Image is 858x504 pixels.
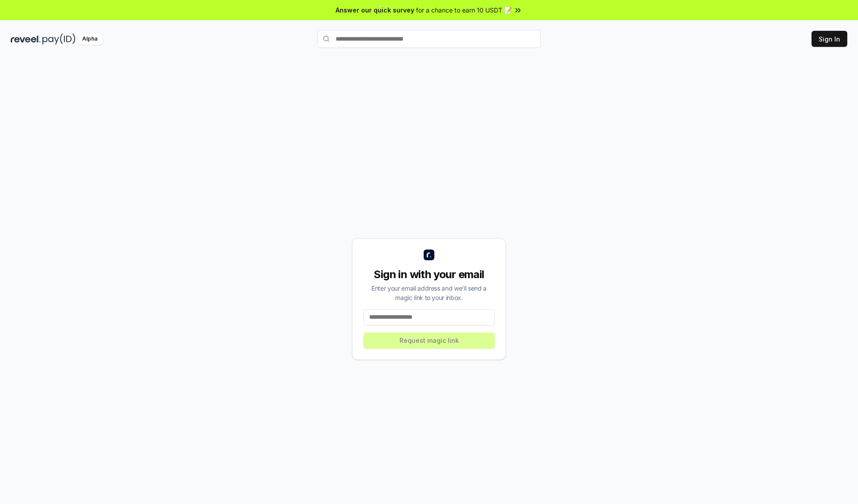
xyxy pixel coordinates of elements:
span: for a chance to earn 10 USDT 📝 [416,5,512,15]
img: pay_id [42,33,76,45]
div: Sign in with your email [363,267,495,282]
span: Answer our quick survey [336,5,414,15]
img: reveel_dark [11,33,41,45]
div: Enter your email address and we’ll send a magic link to your inbox. [363,283,495,302]
div: Alpha [77,33,102,45]
button: Sign In [812,31,847,47]
img: logo_small [424,250,434,260]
